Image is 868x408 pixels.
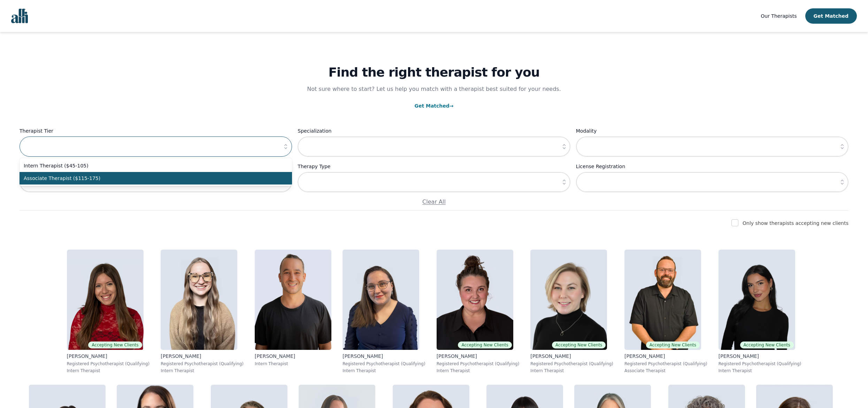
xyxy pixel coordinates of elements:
p: Intern Therapist [343,368,425,374]
a: Our Therapists [761,12,797,20]
img: Kavon_Banejad [255,250,331,350]
p: [PERSON_NAME] [624,353,707,360]
p: Intern Therapist [530,368,613,374]
img: Vanessa_McCulloch [343,250,419,350]
p: Intern Therapist [161,368,244,374]
p: Intern Therapist [67,368,150,374]
p: [PERSON_NAME] [343,353,425,360]
p: Registered Psychotherapist (Qualifying) [719,361,801,367]
span: → [450,103,454,109]
p: Registered Psychotherapist (Qualifying) [343,361,425,367]
span: Accepting New Clients [88,342,142,348]
span: Accepting New Clients [740,342,794,348]
a: Alisha_LevineAccepting New Clients[PERSON_NAME]Registered Psychotherapist (Qualifying)Intern Ther... [61,244,155,379]
p: Clear All [20,198,848,206]
p: [PERSON_NAME] [67,353,150,360]
img: Josh_Cadieux [624,250,701,350]
a: Alyssa_TweedieAccepting New Clients[PERSON_NAME]Registered Psychotherapist (Qualifying)Intern The... [713,244,807,379]
img: Alisha_Levine [67,250,144,350]
span: Intern Therapist ($45-105) [24,162,279,169]
img: Janelle_Rushton [437,250,513,350]
a: Josh_CadieuxAccepting New Clients[PERSON_NAME]Registered Psychotherapist (Qualifying)Associate Th... [619,244,713,379]
p: Registered Psychotherapist (Qualifying) [161,361,244,367]
span: Accepting New Clients [552,342,606,348]
p: Not sure where to start? Let us help you match with a therapist best suited for your needs. [300,85,568,93]
p: Intern Therapist [255,361,331,367]
img: Jocelyn_Crawford [530,250,607,350]
label: Therapist Tier [20,127,292,135]
span: Accepting New Clients [646,342,700,348]
p: Intern Therapist [719,368,801,374]
label: Therapy Type [298,162,570,171]
p: [PERSON_NAME] [437,353,520,360]
button: Get Matched [805,8,857,24]
img: Alyssa_Tweedie [719,250,795,350]
p: Registered Psychotherapist (Qualifying) [530,361,613,367]
p: [PERSON_NAME] [530,353,613,360]
p: Associate Therapist [624,368,707,374]
p: Registered Psychotherapist (Qualifying) [437,361,520,367]
a: Kavon_Banejad[PERSON_NAME]Intern Therapist [249,244,337,379]
h1: Find the right therapist for you [20,65,848,79]
p: [PERSON_NAME] [255,353,331,360]
span: Our Therapists [761,13,797,19]
a: Janelle_RushtonAccepting New Clients[PERSON_NAME]Registered Psychotherapist (Qualifying)Intern Th... [431,244,525,379]
span: Associate Therapist ($115-175) [24,175,279,182]
label: License Registration [576,162,848,171]
a: Get Matched [414,103,453,109]
img: Faith_Woodley [161,250,237,350]
p: [PERSON_NAME] [161,353,244,360]
a: Jocelyn_CrawfordAccepting New Clients[PERSON_NAME]Registered Psychotherapist (Qualifying)Intern T... [525,244,619,379]
p: Registered Psychotherapist (Qualifying) [624,361,707,367]
label: Only show therapists accepting new clients [743,220,848,226]
p: Registered Psychotherapist (Qualifying) [67,361,150,367]
p: [PERSON_NAME] [719,353,801,360]
label: Specialization [298,127,570,135]
a: Faith_Woodley[PERSON_NAME]Registered Psychotherapist (Qualifying)Intern Therapist [155,244,249,379]
img: alli logo [11,9,28,23]
label: Modality [576,127,848,135]
p: Intern Therapist [437,368,520,374]
span: Accepting New Clients [458,342,512,348]
a: Vanessa_McCulloch[PERSON_NAME]Registered Psychotherapist (Qualifying)Intern Therapist [337,244,431,379]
